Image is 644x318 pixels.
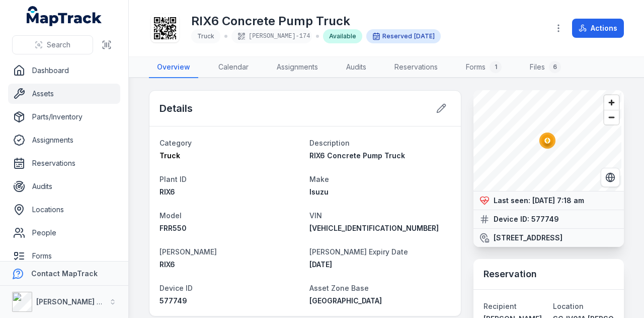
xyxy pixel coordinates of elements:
[191,13,441,29] h1: RIX6 Concrete Pump Truck
[414,32,435,40] time: 07/10/2025, 12:00:00 am
[522,57,569,78] a: Files6
[159,151,180,160] span: Truck
[210,57,257,78] a: Calendar
[604,95,619,110] button: Zoom in
[309,187,329,196] span: Isuzu
[8,153,120,173] a: Reservations
[309,260,332,269] time: 04/03/2026, 11:00:00 am
[366,29,441,43] div: Reserved
[338,57,374,78] a: Audits
[36,297,119,306] strong: [PERSON_NAME] Group
[532,196,584,205] span: [DATE] 7:18 am
[309,260,332,269] span: [DATE]
[12,35,93,54] button: Search
[159,139,192,147] span: Category
[309,211,322,220] span: VIN
[386,57,446,78] a: Reservations
[197,32,214,40] span: Truck
[159,296,187,305] span: 577749
[8,246,120,266] a: Forms
[159,224,187,232] span: FRR550
[309,175,329,183] span: Make
[309,139,350,147] span: Description
[572,19,624,38] button: Actions
[323,29,362,43] div: Available
[269,57,326,78] a: Assignments
[8,60,120,81] a: Dashboard
[484,302,517,310] span: Recipient
[8,84,120,104] a: Assets
[8,130,120,150] a: Assignments
[47,40,70,50] span: Search
[8,107,120,127] a: Parts/Inventory
[309,224,439,232] span: [VEHICLE_IDENTIFICATION_NUMBER]
[490,61,502,73] div: 1
[549,61,561,73] div: 6
[27,6,102,26] a: MapTrack
[601,168,620,187] button: Switch to Satellite View
[149,57,198,78] a: Overview
[458,57,510,78] a: Forms1
[309,296,382,305] span: [GEOGRAPHIC_DATA]
[494,214,529,224] strong: Device ID:
[604,110,619,124] button: Zoom out
[309,151,405,160] span: RIX6 Concrete Pump Truck
[159,101,193,115] h2: Details
[8,223,120,243] a: People
[159,260,175,269] span: RIX6
[531,214,559,224] strong: 577749
[159,175,187,183] span: Plant ID
[484,267,537,281] h3: Reservation
[414,32,435,40] span: [DATE]
[31,269,98,278] strong: Contact MapTrack
[159,284,193,292] span: Device ID
[8,176,120,197] a: Audits
[8,200,120,220] a: Locations
[309,284,369,292] span: Asset Zone Base
[309,247,408,256] span: [PERSON_NAME] Expiry Date
[159,247,217,256] span: [PERSON_NAME]
[494,196,530,206] strong: Last seen:
[553,302,584,310] span: Location
[159,211,182,220] span: Model
[494,233,562,243] strong: [STREET_ADDRESS]
[159,187,175,196] span: RIX6
[532,196,584,205] time: 26/09/2025, 7:18:18 am
[231,29,312,43] div: [PERSON_NAME]-174
[473,90,621,191] canvas: Map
